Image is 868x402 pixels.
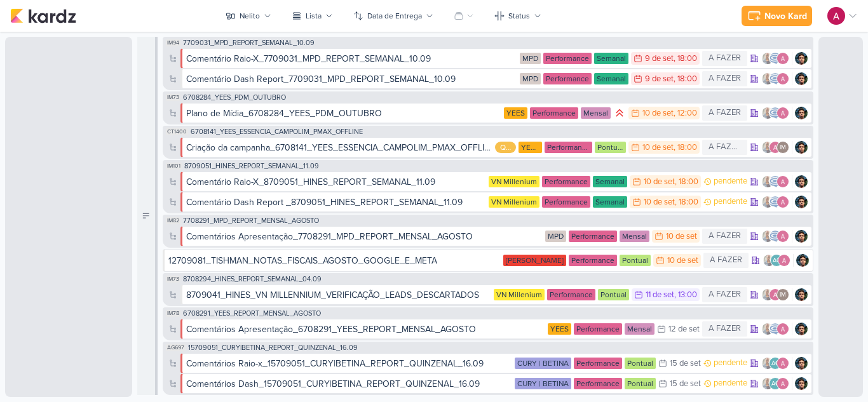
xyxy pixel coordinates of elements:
img: Iara Santos [761,107,774,119]
div: , 18:00 [675,198,698,206]
img: Alessandra Gomes [776,107,789,119]
div: Criação da campanha_6708141_YEES_ESSENCIA_CAMPOLIM_PMAX_OFFLINE [186,141,495,154]
div: Performance [542,196,590,208]
div: Comentário Dash Report _8709051_HINES_REPORT_SEMANAL_11.09 [186,196,489,209]
img: Caroline Traven De Andrade [769,230,782,243]
div: Comentário Dash Report_7709031_MPD_REPORT_SEMANAL_10.09 [186,72,520,86]
div: YEES [519,142,542,153]
div: Performance [574,323,622,335]
div: Comentário Dash Report _8709051_HINES_REPORT_SEMANAL_11.09 [186,196,463,209]
div: VN Millenium [494,289,545,300]
div: Responsável: Nelito Junior [796,254,809,267]
div: Isabella Machado Guimarães [776,141,789,154]
span: 8708294_HINES_REPORT_SEMANAL_04.09 [183,276,322,283]
img: Caroline Traven De Andrade [769,323,782,335]
div: Plano de Mídia_6708284_YEES_PDM_OUTUBRO [186,107,382,120]
div: Semanal [593,196,627,208]
div: Pontual [625,378,656,389]
div: 8709041_HINES_VN MILLENNIUM_VERIFICAÇÃO_LEADS_DESCARTADOS [186,288,494,302]
div: Colaboradores: Iara Santos, Alessandra Gomes, Isabella Machado Guimarães [761,288,792,301]
div: Mensal [620,231,649,242]
div: A FAZER [702,229,747,244]
img: Alessandra Gomes [776,52,789,65]
img: Alessandra Gomes [776,196,789,208]
span: AG697 [166,344,186,351]
div: Comentário Raio-X_7709031_MPD_REPORT_SEMANAL_10.09 [186,52,431,65]
div: A FAZER [702,71,747,86]
div: YEES [504,107,527,119]
p: IM [780,292,786,298]
span: IM73 [166,94,180,101]
div: CURY | BETINA [515,378,571,389]
img: Nelito Junior [795,175,808,188]
div: Performance [542,176,590,187]
div: , 12:00 [674,109,697,117]
button: Novo Kard [742,6,812,26]
div: Performance [543,53,592,64]
img: Iara Santos [761,72,774,85]
img: Iara Santos [761,52,774,65]
p: AG [771,381,780,387]
img: Alessandra Gomes [776,230,789,243]
span: IM78 [166,310,180,317]
div: Responsável: Nelito Junior [795,72,808,85]
div: Responsável: Nelito Junior [795,323,808,335]
div: Colaboradores: Iara Santos, Alessandra Gomes, Isabella Machado Guimarães [761,141,792,154]
span: 7708291_MPD_REPORT_MENSAL_AGOSTO [183,217,319,224]
span: 7709031_MPD_REPORT_SEMANAL_10.09 [183,39,315,46]
div: 12 de set [668,325,700,333]
div: Aline Gimenez Graciano [769,357,782,370]
img: Iara Santos [761,196,774,208]
div: A FAZER [702,51,747,66]
img: Nelito Junior [796,254,809,267]
div: , 18:00 [674,75,697,83]
img: Iara Santos [763,254,775,267]
img: Alessandra Gomes [776,357,789,370]
div: 10 de set [644,198,675,206]
div: 10 de set [642,109,674,117]
img: Alessandra Gomes [778,254,790,267]
div: Comentários Raio-x_15709051_CURY|BETINA_REPORT_QUINZENAL_16.09 [186,357,515,370]
img: Alessandra Gomes [776,175,789,188]
div: Responsável: Nelito Junior [795,357,808,370]
div: 11 de set [646,291,674,299]
img: Alessandra Gomes [776,72,789,85]
div: 12709081_TISHMAN_NOTAS_FISCAIS_AGOSTO_GOOGLE_E_META [168,254,503,267]
div: 9 de set [645,55,674,63]
div: , 13:00 [674,291,697,299]
div: Pontual [620,255,651,266]
img: Nelito Junior [795,52,808,65]
img: kardz.app [10,8,76,23]
div: 9 de set [645,75,674,83]
div: Performance [543,73,592,84]
div: , 18:00 [674,144,697,152]
div: QA [495,142,516,153]
div: Pontual [598,289,629,300]
img: Nelito Junior [795,357,808,370]
p: pendente [714,196,747,208]
span: IM94 [166,39,180,46]
div: Semanal [594,53,628,64]
img: Nelito Junior [795,72,808,85]
div: Performance [545,142,593,153]
p: AG [773,258,781,264]
img: Nelito Junior [795,288,808,301]
img: Iara Santos [761,357,774,370]
span: 6708291_YEES_REPORT_MENSAL_AGOSTO [183,310,321,317]
div: A FAZER [702,140,747,155]
div: YEES [548,323,571,335]
span: 15709051_CURY|BETINA_REPORT_QUINZENAL_16.09 [188,344,358,351]
div: MPD [520,53,541,64]
div: VN Millenium [489,176,539,187]
div: Responsável: Nelito Junior [795,196,808,208]
div: A FAZER [703,253,749,268]
p: pendente [714,357,747,370]
div: Responsável: Nelito Junior [795,141,808,154]
div: Comentários Apresentação_6708291_YEES_REPORT_MENSAL_AGOSTO [186,323,476,336]
div: Performance [574,358,622,369]
p: IM [780,145,786,151]
img: Alessandra Gomes [827,7,845,25]
div: A FAZER [702,105,747,121]
div: Performance [547,289,595,300]
div: Colaboradores: Iara Santos, Caroline Traven De Andrade, Alessandra Gomes [761,230,792,243]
